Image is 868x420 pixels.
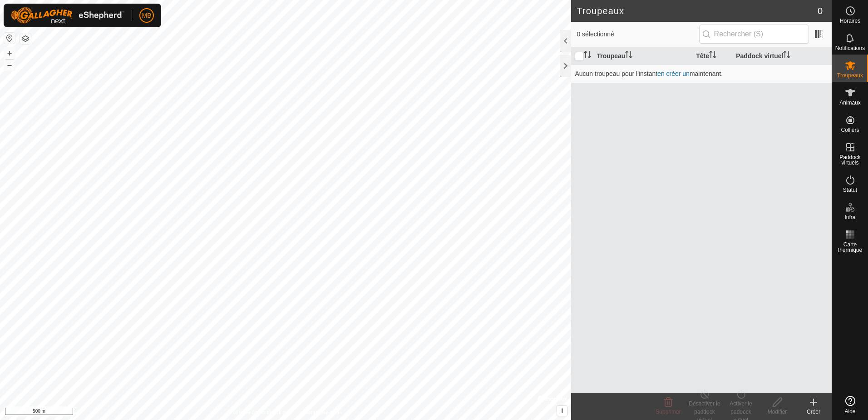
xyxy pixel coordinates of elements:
th: Troupeau [593,47,692,65]
p-sorticon: Activer pour trier [625,52,632,60]
span: Supprimer [656,409,681,415]
button: Couches de carte [20,33,31,44]
span: 0 [818,4,823,18]
span: Colliers [841,127,859,133]
span: Animaux [839,100,861,105]
a: Politique de confidentialité [229,408,292,416]
button: Réinitialiser la carte [4,33,15,44]
span: Statut [843,187,857,193]
span: Troupeaux [837,73,863,78]
a: Aide [832,392,868,418]
span: MB [142,11,152,20]
button: i [557,406,567,416]
p-sorticon: Activer pour trier [584,52,591,60]
span: Carte thermique [834,242,866,253]
th: Paddock virtuel [732,47,832,65]
span: Infra [844,215,855,220]
img: Logo Gallagher [11,7,124,24]
h2: Troupeaux [577,5,817,16]
a: en créer un [657,70,690,77]
div: Modifier [759,408,795,416]
td: Aucun troupeau pour l'instant maintenant. [571,65,832,83]
span: Notifications [835,45,865,51]
th: Tête [692,47,732,65]
a: Contactez-nous [304,408,342,416]
p-sorticon: Activer pour trier [709,52,716,60]
span: 0 sélectionné [577,30,699,39]
span: i [561,407,563,415]
span: Paddock virtuels [834,155,866,165]
div: Créer [795,408,832,416]
button: + [4,48,15,59]
input: Rechercher (S) [699,25,809,44]
span: Horaires [840,18,860,24]
button: – [4,60,15,70]
span: Aide [844,409,855,414]
p-sorticon: Activer pour trier [783,52,790,60]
